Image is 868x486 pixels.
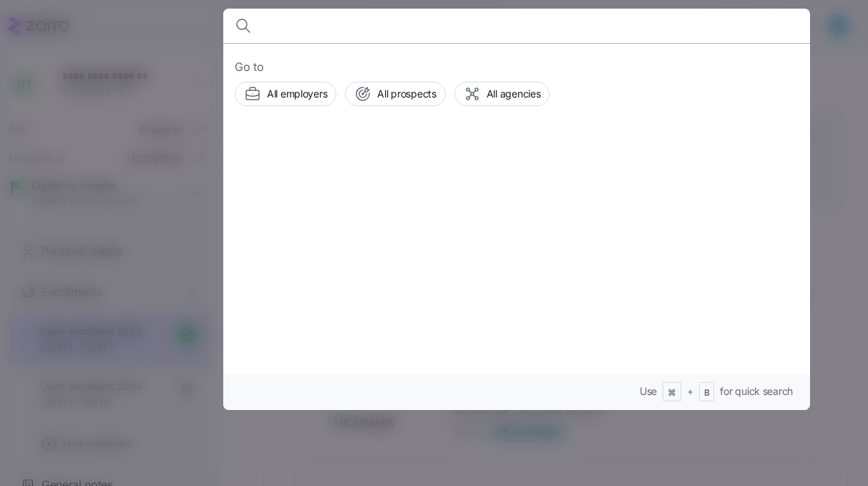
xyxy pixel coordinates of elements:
[720,384,793,399] span: for quick search
[267,87,327,101] span: All employers
[668,387,676,399] span: ⌘
[377,87,436,101] span: All prospects
[687,384,693,399] span: +
[235,82,336,106] button: All employers
[704,387,710,399] span: B
[345,82,445,106] button: All prospects
[235,58,799,76] span: Go to
[487,87,541,101] span: All agencies
[454,82,550,106] button: All agencies
[640,384,657,399] span: Use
